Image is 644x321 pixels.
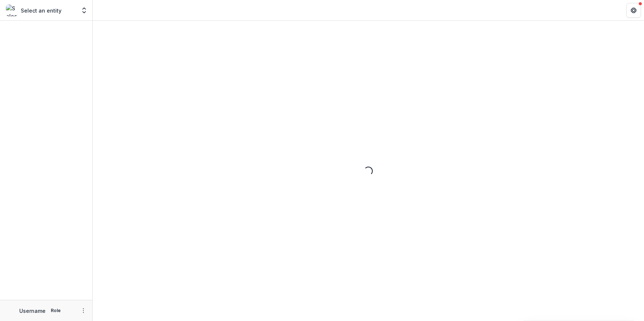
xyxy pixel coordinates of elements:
p: Username [19,307,46,315]
button: More [79,306,88,315]
p: Role [49,307,63,314]
button: Open entity switcher [79,3,89,18]
p: Select an entity [21,7,62,14]
img: Select an entity [6,4,18,16]
button: Get Help [626,3,641,18]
